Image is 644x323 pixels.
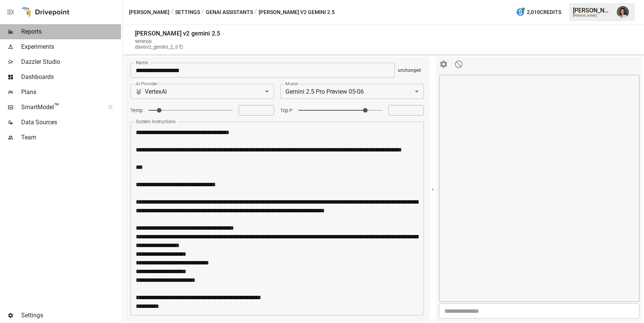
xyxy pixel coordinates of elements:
div: [PERSON_NAME] v2 gemini 2.5 [135,30,220,37]
span: 2,010 Credits [527,8,561,17]
div: Top P [280,108,292,113]
span: Dazzler Studio [21,57,121,66]
label: Model [286,80,298,87]
span: vertexai [135,39,152,44]
label: System Instructions [136,118,175,125]
img: Franziska Ibscher [617,6,629,18]
div: / [171,8,174,17]
button: GenAI Assistants [206,8,253,17]
span: Dashboards [21,73,121,82]
div: [PERSON_NAME] [573,14,612,17]
div: [PERSON_NAME] [573,7,612,14]
div: Temp [130,108,143,113]
span: Team [21,133,121,142]
button: Settings [175,8,200,17]
div: Gemini 2.5 Pro Preview 05-06 [280,84,424,99]
span: ™ [54,102,59,111]
button: [PERSON_NAME] [129,8,169,17]
div: davisv2_gemini_2_5 [135,44,178,50]
span: SmartModel [21,103,100,112]
span: Data Sources [21,118,121,127]
div: unchanged [396,63,423,77]
span: Experiments [21,42,121,51]
label: AI Provider [136,80,157,87]
button: Franziska Ibscher [612,2,633,23]
img: vertexai [136,89,142,95]
span: Settings [21,311,121,320]
div: VertexAI [145,87,167,96]
div: / [254,8,257,17]
span: Reports [21,27,121,36]
span: Plans [21,88,121,97]
button: 2,010Credits [513,5,564,19]
div: / [202,8,204,17]
label: Name [136,59,148,66]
